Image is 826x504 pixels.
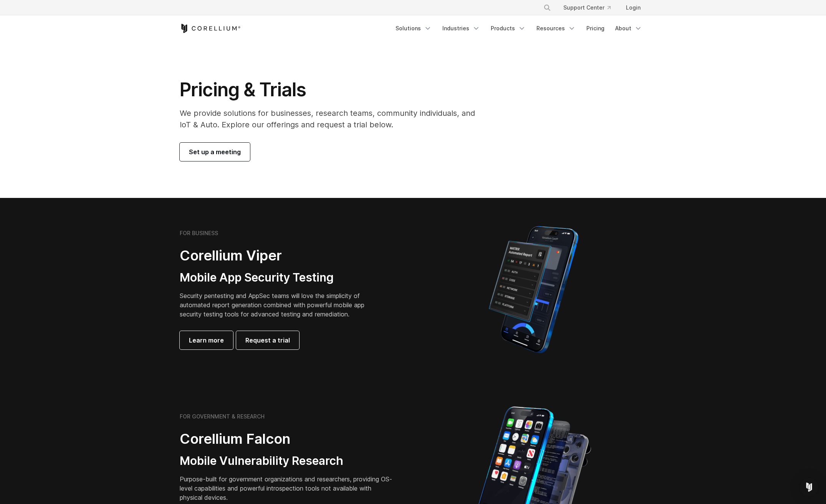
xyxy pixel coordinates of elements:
[486,21,530,35] a: Products
[180,230,218,237] h6: FOR BUSINESS
[236,331,299,349] a: Request a trial
[582,21,609,35] a: Pricing
[180,291,376,319] p: Security pentesting and AppSec teams will love the simplicity of automated report generation comb...
[245,336,290,345] span: Request a trial
[476,222,591,357] img: Corellium MATRIX automated report on iPhone showing app vulnerability test results across securit...
[180,78,486,101] h1: Pricing & Trials
[180,474,395,502] p: Purpose-built for government organizations and researchers, providing OS-level capabilities and p...
[438,21,485,35] a: Industries
[611,21,647,35] a: About
[540,1,554,15] button: Search
[180,430,395,448] h2: Corellium Falcon
[532,21,580,35] a: Resources
[180,24,241,33] a: Corellium Home
[620,1,647,15] a: Login
[180,270,376,285] h3: Mobile App Security Testing
[180,143,250,161] a: Set up a meeting
[180,331,233,349] a: Learn more
[391,21,436,35] a: Solutions
[180,247,376,264] h2: Corellium Viper
[180,413,265,420] h6: FOR GOVERNMENT & RESEARCH
[189,147,241,156] span: Set up a meeting
[180,454,395,468] h3: Mobile Vulnerability Research
[800,478,818,496] div: Open Intercom Messenger
[180,107,486,130] p: We provide solutions for businesses, research teams, community individuals, and IoT & Auto. Explo...
[391,21,647,35] div: Navigation Menu
[534,1,647,15] div: Navigation Menu
[557,1,617,15] a: Support Center
[189,336,224,345] span: Learn more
